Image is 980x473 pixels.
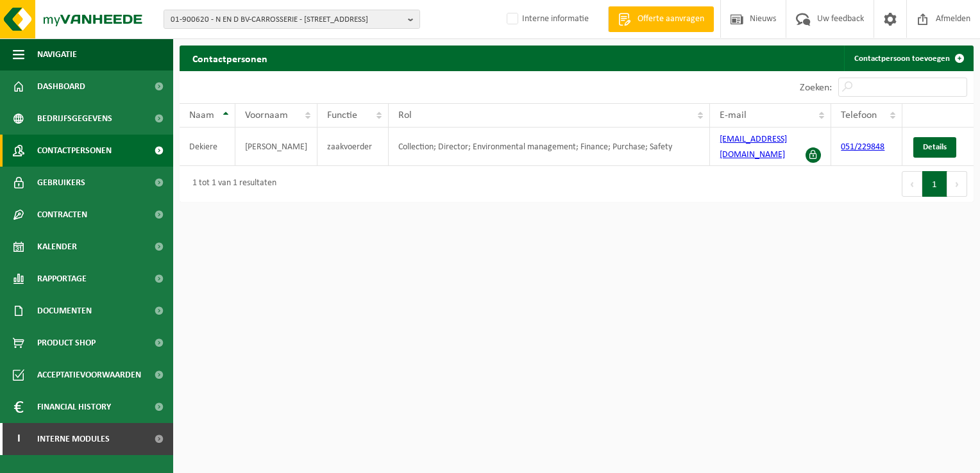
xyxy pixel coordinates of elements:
[235,128,317,166] td: [PERSON_NAME]
[844,46,972,71] a: Contactpersoon toevoegen
[37,359,141,391] span: Acceptatievoorwaarden
[171,10,403,29] span: 01-900620 - N EN D BV-CARROSSERIE - [STREET_ADDRESS]
[37,135,112,167] span: Contactpersonen
[841,142,884,152] a: 051/229848
[947,171,967,197] button: Next
[180,46,280,71] h2: Contactpersonen
[37,71,85,103] span: Dashboard
[189,110,214,120] span: Naam
[37,199,87,231] span: Contracten
[389,128,710,166] td: Collection; Director; Environmental management; Finance; Purchase; Safety
[37,103,112,135] span: Bedrijfsgegevens
[902,171,922,197] button: Previous
[720,110,747,120] span: E-mail
[504,10,589,29] label: Interne informatie
[608,6,714,32] a: Offerte aanvragen
[37,423,110,455] span: Interne modules
[327,110,357,120] span: Functie
[180,128,235,166] td: Dekiere
[634,13,707,26] span: Offerte aanvragen
[720,135,787,160] a: [EMAIL_ADDRESS][DOMAIN_NAME]
[164,10,420,29] button: 01-900620 - N EN D BV-CARROSSERIE - [STREET_ADDRESS]
[37,327,96,359] span: Product Shop
[245,110,288,120] span: Voornaam
[37,391,111,423] span: Financial History
[37,295,92,327] span: Documenten
[13,423,24,455] span: I
[923,143,947,151] span: Details
[37,263,87,295] span: Rapportage
[398,110,412,120] span: Rol
[317,128,389,166] td: zaakvoerder
[841,110,877,120] span: Telefoon
[186,172,276,195] div: 1 tot 1 van 1 resultaten
[922,171,947,197] button: 1
[913,137,956,158] a: Details
[800,83,832,93] label: Zoeken:
[37,167,85,199] span: Gebruikers
[37,38,77,71] span: Navigatie
[37,231,77,263] span: Kalender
